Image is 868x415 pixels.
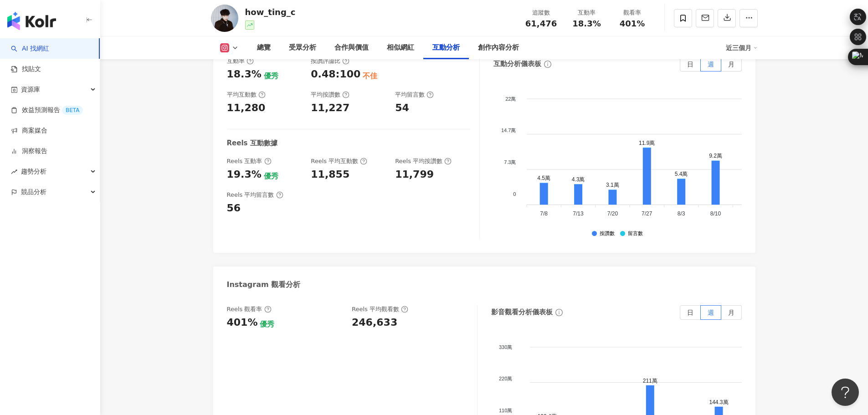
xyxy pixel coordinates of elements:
[289,42,316,53] div: 受眾分析
[501,128,516,133] tspan: 14.7萬
[11,147,47,156] a: 洞察報告
[334,42,369,53] div: 合作與價值
[395,91,434,99] div: 平均留言數
[504,159,516,165] tspan: 7.3萬
[832,379,859,406] iframe: Help Scout Beacon - Open
[264,171,278,181] div: 優秀
[491,307,553,317] div: 影音觀看分析儀表板
[543,59,553,69] span: info-circle
[708,309,714,316] span: 週
[395,157,452,165] div: Reels 平均按讚數
[227,280,301,290] div: Instagram 觀看分析
[227,67,262,82] div: 18.3%
[728,309,734,316] span: 月
[260,319,274,329] div: 優秀
[311,168,349,182] div: 11,855
[227,138,277,148] div: Reels 互動數據
[11,44,49,53] a: searchAI 找網紅
[245,6,296,18] div: how_ting_c
[11,106,83,115] a: 效益預測報告BETA
[311,101,349,115] div: 11,227
[708,61,714,68] span: 週
[570,8,604,17] div: 互動率
[311,157,367,165] div: Reels 平均互動數
[524,8,559,17] div: 追蹤數
[387,42,414,53] div: 相似網紅
[227,191,283,199] div: Reels 平均留言數
[11,126,47,135] a: 商案媒合
[227,91,266,99] div: 平均互動數
[513,191,516,197] tspan: 0
[642,210,653,217] tspan: 7/27
[432,42,460,53] div: 互動分析
[227,305,272,313] div: Reels 觀看率
[21,161,46,182] span: 趨勢分析
[227,57,254,65] div: 互動率
[620,19,645,28] span: 401%
[687,61,693,68] span: 日
[227,201,241,215] div: 56
[687,309,693,316] span: 日
[499,376,512,381] tspan: 220萬
[615,8,650,17] div: 觀看率
[678,210,685,217] tspan: 8/3
[311,91,349,99] div: 平均按讚數
[395,168,434,182] div: 11,799
[710,210,721,217] tspan: 8/10
[525,19,557,28] span: 61,476
[493,59,541,69] div: 互動分析儀表板
[505,96,516,102] tspan: 22萬
[227,316,258,330] div: 401%
[628,231,643,237] div: 留言數
[499,344,512,350] tspan: 330萬
[573,210,584,217] tspan: 7/13
[257,42,271,53] div: 總覽
[21,79,40,100] span: 資源庫
[211,5,238,32] img: KOL Avatar
[7,12,56,30] img: logo
[227,101,266,115] div: 11,280
[554,307,564,318] span: info-circle
[572,19,601,28] span: 18.3%
[264,71,278,81] div: 優秀
[726,41,758,55] div: 近三個月
[227,168,262,182] div: 19.3%
[352,316,397,330] div: 246,633
[728,61,734,68] span: 月
[395,101,409,115] div: 54
[607,210,618,217] tspan: 7/20
[499,408,512,413] tspan: 110萬
[311,67,360,82] div: 0.48:100
[227,157,272,165] div: Reels 互動率
[478,42,519,53] div: 創作內容分析
[11,169,17,175] span: rise
[540,210,548,217] tspan: 7/8
[11,65,41,74] a: 找貼文
[21,182,46,202] span: 競品分析
[352,305,408,313] div: Reels 平均觀看數
[363,71,377,81] div: 不佳
[600,231,615,237] div: 按讚數
[311,57,349,65] div: 按讚評論比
